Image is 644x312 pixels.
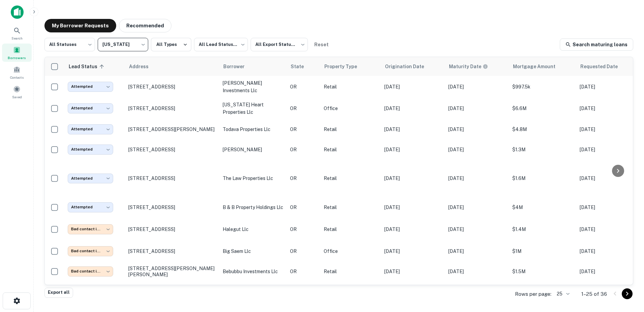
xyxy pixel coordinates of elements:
span: Property Type [324,62,366,71]
span: Lead Status [68,62,106,71]
p: [STREET_ADDRESS] [128,84,216,90]
p: [PERSON_NAME] investments llc [223,79,283,94]
p: [DATE] [384,204,442,211]
p: [DATE] [580,226,637,233]
th: State [287,57,320,76]
div: Bad contact info [68,224,113,234]
div: Attempted [68,124,113,134]
span: Maturity dates displayed may be estimated. Please contact the lender for the most accurate maturi... [449,63,497,70]
p: the law properties llc [223,175,283,182]
div: All Export Statuses [251,36,308,53]
p: [DATE] [448,146,506,153]
button: My Borrower Requests [44,19,116,32]
span: Saved [12,94,22,100]
a: Contacts [2,63,32,81]
p: Rows per page: [515,290,551,298]
p: bebubbu investments llc [223,268,283,275]
p: $997.5k [512,83,573,90]
p: OR [290,105,317,112]
th: Maturity dates displayed may be estimated. Please contact the lender for the most accurate maturi... [445,57,509,76]
p: [DATE] [448,175,506,182]
div: Attempted [68,103,113,113]
p: Retail [324,204,378,211]
div: Maturity dates displayed may be estimated. Please contact the lender for the most accurate maturi... [449,63,488,70]
div: All Statuses [44,36,95,53]
h6: Maturity Date [449,63,481,70]
p: $1.6M [512,175,573,182]
span: Contacts [10,75,24,80]
p: [STREET_ADDRESS][PERSON_NAME] [128,126,216,132]
p: [DATE] [384,268,442,275]
p: $6.6M [512,105,573,112]
p: [STREET_ADDRESS][PERSON_NAME][PERSON_NAME] [128,265,216,278]
button: Recommended [119,19,171,32]
p: b & b property holdings llc [223,204,283,211]
div: Attempted [68,174,113,183]
div: Bad contact info [68,266,113,276]
p: Retail [324,268,378,275]
p: Retail [324,175,378,182]
p: Retail [324,226,378,233]
p: [DATE] [580,83,637,90]
button: Export all [44,288,73,298]
p: [DATE] [580,175,637,182]
p: [DATE] [448,83,506,90]
p: [DATE] [580,126,637,133]
div: All Lead Statuses [194,36,248,53]
p: OR [290,83,317,90]
p: [DATE] [448,204,506,211]
a: Borrowers [2,44,32,62]
p: 1–25 of 36 [581,290,607,298]
p: [DATE] [384,105,442,112]
p: [DATE] [580,268,637,275]
p: OR [290,204,317,211]
p: OR [290,226,317,233]
th: Property Type [320,57,381,76]
a: Search maturing loans [560,38,633,51]
p: Retail [324,126,378,133]
p: OR [290,126,317,133]
th: Address [125,57,219,76]
p: [PERSON_NAME] [223,146,283,153]
p: [DATE] [580,248,637,255]
p: $4.8M [512,126,573,133]
p: [DATE] [384,146,442,153]
p: [DATE] [448,248,506,255]
p: [DATE] [384,226,442,233]
p: $4M [512,204,573,211]
button: All Types [151,38,191,51]
p: [STREET_ADDRESS] [128,175,216,181]
p: [DATE] [384,83,442,90]
p: [STREET_ADDRESS] [128,204,216,210]
p: Retail [324,146,378,153]
p: [STREET_ADDRESS] [128,147,216,153]
p: [DATE] [448,226,506,233]
th: Mortgage Amount [509,57,576,76]
p: [DATE] [580,146,637,153]
p: [DATE] [580,204,637,211]
p: big saem llc [223,248,283,255]
button: Reset [311,38,332,51]
img: capitalize-icon.png [11,5,24,19]
p: todava properties llc [223,126,283,133]
span: Requested Date [580,62,626,71]
span: Search [11,35,23,41]
p: [DATE] [448,105,506,112]
div: Attempted [68,202,113,212]
span: Borrower [223,62,253,71]
span: Borrowers [8,55,26,60]
div: 25 [554,289,571,299]
p: [DATE] [580,105,637,112]
th: Borrower [219,57,287,76]
p: [DATE] [448,126,506,133]
p: $1M [512,248,573,255]
p: [STREET_ADDRESS] [128,248,216,254]
p: OR [290,146,317,153]
a: Saved [2,83,32,101]
iframe: Chat Widget [610,258,644,290]
p: [US_STATE] heart properties llc [223,101,283,116]
div: Attempted [68,145,113,154]
a: Search [2,24,32,42]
